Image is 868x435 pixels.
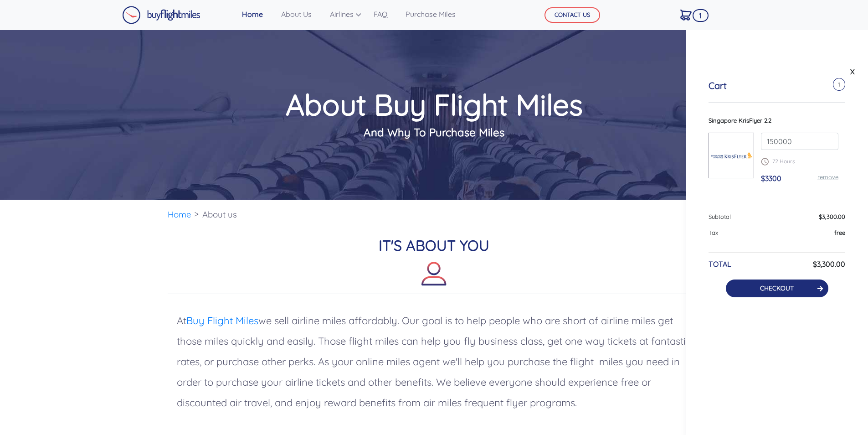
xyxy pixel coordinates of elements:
[761,174,781,183] span: $3300
[402,5,459,23] a: Purchase Miles
[421,261,447,286] img: about-icon
[709,260,731,269] h6: TOTAL
[848,65,857,78] a: X
[709,145,754,166] img: Singapore-KrisFlyer.png
[186,314,258,327] a: Buy Flight Miles
[709,117,771,124] span: Singapore KrisFlyer 2.2
[238,5,267,23] a: Home
[326,5,359,23] a: Airlines
[198,200,241,229] li: About us
[834,229,845,236] span: free
[709,229,718,236] span: Tax
[370,5,391,23] a: FAQ
[819,213,845,220] span: $3,300.00
[709,80,727,91] h5: Cart
[760,284,794,292] a: CHECKOUT
[833,78,845,91] span: 1
[817,173,838,181] a: remove
[277,5,315,23] a: About Us
[709,213,731,220] span: Subtotal
[677,5,695,24] a: 1
[813,260,845,269] h6: $3,300.00
[168,301,701,422] p: At we sell airline miles affordably. Our goal is to help people who are short of airline miles ge...
[761,157,838,166] p: 72 Hours
[680,10,692,21] img: Cart
[122,6,200,24] img: Buy Flight Miles Logo
[761,158,769,166] img: schedule.png
[693,9,709,22] span: 1
[168,237,701,294] h2: IT'S ABOUT YOU
[544,7,600,23] button: CONTACT US
[726,280,828,297] button: CHECKOUT
[168,209,191,220] a: Home
[122,4,200,26] a: Buy Flight Miles Logo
